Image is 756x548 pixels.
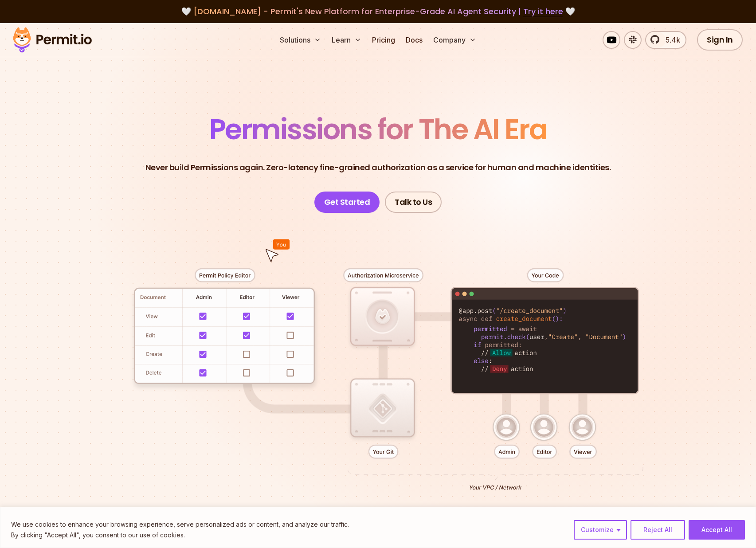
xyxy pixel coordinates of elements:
a: Pricing [368,31,399,49]
span: [DOMAIN_NAME] - Permit's New Platform for Enterprise-Grade AI Agent Security | [193,6,563,17]
p: Never build Permissions again. Zero-latency fine-grained authorization as a service for human and... [145,161,611,174]
a: Docs [402,31,426,49]
a: Get Started [314,192,380,213]
p: By clicking "Accept All", you consent to our use of cookies. [11,530,349,540]
span: 5.4k [660,35,680,45]
img: Permit logo [9,25,96,55]
a: Try it here [523,6,563,17]
button: Company [430,31,480,49]
p: We use cookies to enhance your browsing experience, serve personalized ads or content, and analyz... [11,519,349,530]
span: Permissions for The AI Era [209,110,547,149]
button: Learn [328,31,365,49]
button: Accept All [689,520,745,540]
a: Talk to Us [385,192,442,213]
div: 🤍 🤍 [21,5,735,18]
button: Solutions [276,31,325,49]
a: 5.4k [645,31,686,49]
a: Sign In [697,29,743,51]
button: Reject All [631,520,685,540]
button: Customize [574,520,627,540]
